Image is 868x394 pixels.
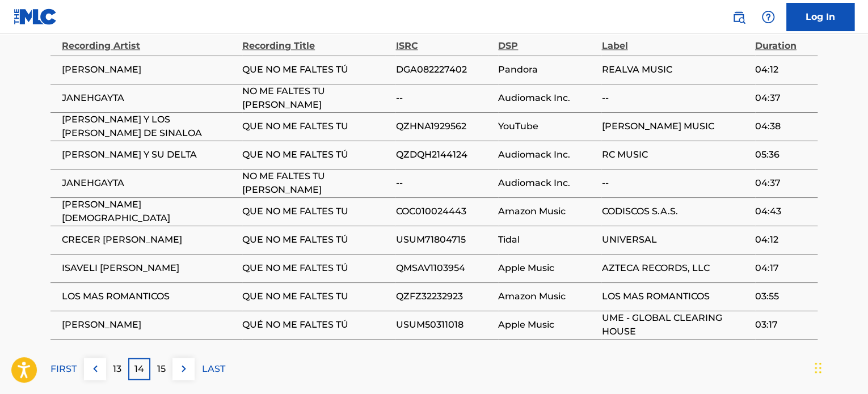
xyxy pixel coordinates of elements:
[395,91,492,105] span: --
[498,176,596,190] span: Audiomack Inc.
[498,27,596,53] div: DSP
[755,120,812,133] span: 04:38
[815,351,821,385] div: Drag
[395,63,492,77] span: DGA082227402
[601,311,749,338] span: UME - GLOBAL CLEARING HOUSE
[242,148,390,162] span: QUE NO ME FALTES TÚ
[601,63,749,77] span: REALVA MUSIC
[62,148,237,162] span: [PERSON_NAME] Y SU DELTA
[755,148,812,162] span: 05:36
[62,261,237,275] span: ISAVELI [PERSON_NAME]
[755,91,812,105] span: 04:37
[14,9,57,25] img: MLC Logo
[601,205,749,218] span: CODISCOS S.A.S.
[498,318,596,332] span: Apple Music
[62,91,237,105] span: JANEHGAYTA
[113,362,121,375] p: 13
[242,27,390,53] div: Recording Title
[601,176,749,190] span: --
[755,176,812,190] span: 04:37
[786,3,854,31] a: Log In
[62,318,237,332] span: [PERSON_NAME]
[395,176,492,190] span: --
[755,233,812,247] span: 04:12
[601,290,749,303] span: LOS MAS ROMANTICOS
[395,318,492,332] span: USUM50311018
[811,340,868,394] iframe: Chat Widget
[755,205,812,218] span: 04:43
[755,318,812,332] span: 03:17
[62,113,237,140] span: [PERSON_NAME] Y LOS [PERSON_NAME] DE SINALOA
[498,261,596,275] span: Apple Music
[62,233,237,247] span: CRECER [PERSON_NAME]
[242,205,390,218] span: QUE NO ME FALTES TU
[242,318,390,332] span: QUÉ NO ME FALTES TÚ
[498,120,596,133] span: YouTube
[498,91,596,105] span: Audiomack Inc.
[601,27,749,53] div: Label
[395,290,492,303] span: QZFZ32232923
[727,6,750,28] a: Public Search
[157,362,166,375] p: 15
[242,233,390,247] span: QUE NO ME FALTES TÚ
[395,261,492,275] span: QMSAV1103954
[202,362,225,375] p: LAST
[395,233,492,247] span: USUM71804715
[62,63,237,77] span: [PERSON_NAME]
[498,205,596,218] span: Amazon Music
[601,261,749,275] span: AZTECA RECORDS, LLC
[395,148,492,162] span: QZDQH2144124
[242,290,390,303] span: QUE NO ME FALTES TU
[498,233,596,247] span: Tidal
[242,84,390,112] span: NO ME FALTES TU [PERSON_NAME]
[395,120,492,133] span: QZHNA1929562
[498,63,596,77] span: Pandora
[177,362,191,375] img: right
[732,10,745,24] img: search
[62,290,237,303] span: LOS MAS ROMANTICOS
[755,63,812,77] span: 04:12
[601,148,749,162] span: RC MUSIC
[242,63,390,77] span: QUE NO ME FALTES TÚ
[601,91,749,105] span: --
[755,27,812,53] div: Duration
[757,6,779,28] div: Help
[62,176,237,190] span: JANEHGAYTA
[89,362,102,375] img: left
[62,198,237,225] span: [PERSON_NAME][DEMOGRAPHIC_DATA]
[395,27,492,53] div: ISRC
[755,290,812,303] span: 03:55
[755,261,812,275] span: 04:17
[50,362,77,375] p: FIRST
[242,170,390,197] span: NO ME FALTES TU [PERSON_NAME]
[498,290,596,303] span: Amazon Music
[395,205,492,218] span: COC010024443
[761,10,775,24] img: help
[62,27,237,53] div: Recording Artist
[601,120,749,133] span: [PERSON_NAME] MUSIC
[601,233,749,247] span: UNIVERSAL
[498,148,596,162] span: Audiomack Inc.
[242,261,390,275] span: QUE NO ME FALTES TÚ
[134,362,144,375] p: 14
[242,120,390,133] span: QUE NO ME FALTES TU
